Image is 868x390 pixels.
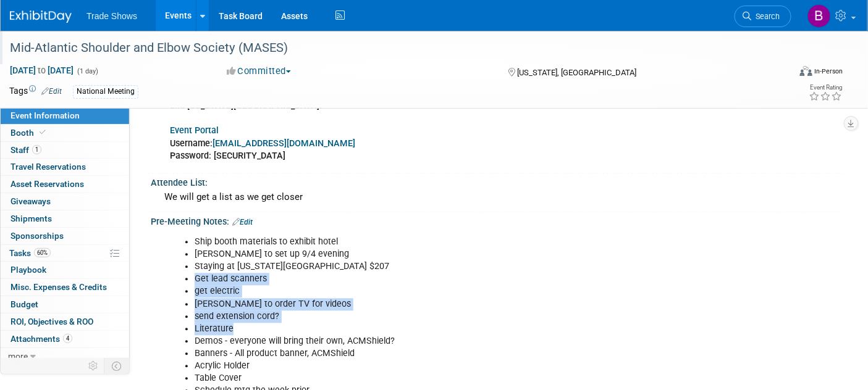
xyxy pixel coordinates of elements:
[195,360,702,373] li: Acrylic Holder
[86,11,137,21] span: Trade Shows
[11,110,80,120] span: Event Information
[1,348,129,365] a: more
[73,85,138,98] div: National Meeting
[222,65,296,78] button: Committed
[735,6,791,27] a: Search
[160,188,834,207] div: We will get a list as we get closer
[170,126,219,136] a: Event Portal
[195,286,702,298] li: get electric
[11,282,107,292] span: Misc. Expenses & Credits
[151,174,843,189] div: Attendee List:
[1,279,129,296] a: Misc. Expenses & Credits
[36,65,48,75] span: to
[6,37,772,59] div: Mid-Atlantic Shoulder and Elbow Society (MASES)
[807,4,831,28] img: Becca Rensi
[32,145,41,154] span: 1
[814,67,843,76] div: In-Person
[8,351,28,361] span: more
[195,249,702,261] li: [PERSON_NAME] to set up 9/4 evening
[151,213,843,229] div: Pre-Meeting Notes:
[9,85,62,99] td: Tags
[9,65,74,76] span: [DATE] [DATE]
[83,358,104,374] td: Personalize Event Tab Strip
[9,248,51,258] span: Tasks
[195,311,702,323] li: send extension cord?
[11,128,48,138] span: Booth
[751,12,780,21] span: Search
[195,323,702,336] li: Literature
[170,139,355,162] b: Username: Password: [SECURITY_DATA]
[195,236,702,249] li: Ship booth materials to exhibit hotel
[1,142,129,159] a: Staff1
[195,261,702,273] li: Staying at [US_STATE][GEOGRAPHIC_DATA] $207
[11,334,72,344] span: Attachments
[195,299,702,311] li: [PERSON_NAME] to order TV for videos
[161,57,709,169] div: MASES is a non-profit organization dedicated to providing orthopaedic surgeons and allied health ...
[11,265,46,275] span: Playbook
[195,373,702,385] li: Table Cover
[1,193,129,210] a: Giveaways
[195,348,702,360] li: Banners - All product banner, ACMShield
[76,67,98,75] span: (1 day)
[1,331,129,347] a: Attachments4
[63,334,72,343] span: 4
[11,162,86,172] span: Travel Reservations
[1,262,129,278] a: Playbook
[11,214,52,223] span: Shipments
[104,358,130,374] td: Toggle Event Tabs
[720,64,843,83] div: Event Format
[195,336,702,348] li: Demos - everyone will bring their own, ACMShield?
[1,313,129,330] a: ROI, Objectives & ROO
[195,273,702,286] li: Get lead scanners
[10,10,72,23] img: ExhibitDay
[11,145,41,155] span: Staff
[809,85,843,91] div: Event Rating
[517,68,636,77] span: [US_STATE], [GEOGRAPHIC_DATA]
[1,296,129,313] a: Budget
[11,179,84,189] span: Asset Reservations
[1,125,129,141] a: Booth
[1,107,129,124] a: Event Information
[1,210,129,227] a: Shipments
[34,248,51,257] span: 60%
[11,196,51,206] span: Giveaways
[11,231,64,241] span: Sponsorships
[40,129,46,136] i: Booth reservation complete
[1,159,129,175] a: Travel Reservations
[1,228,129,244] a: Sponsorships
[1,176,129,193] a: Asset Reservations
[800,66,812,76] img: Format-Inperson.png
[11,299,38,309] span: Budget
[11,317,93,326] span: ROI, Objectives & ROO
[232,218,253,227] a: Edit
[213,139,355,149] a: [EMAIL_ADDRESS][DOMAIN_NAME]
[1,245,129,262] a: Tasks60%
[41,87,62,96] a: Edit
